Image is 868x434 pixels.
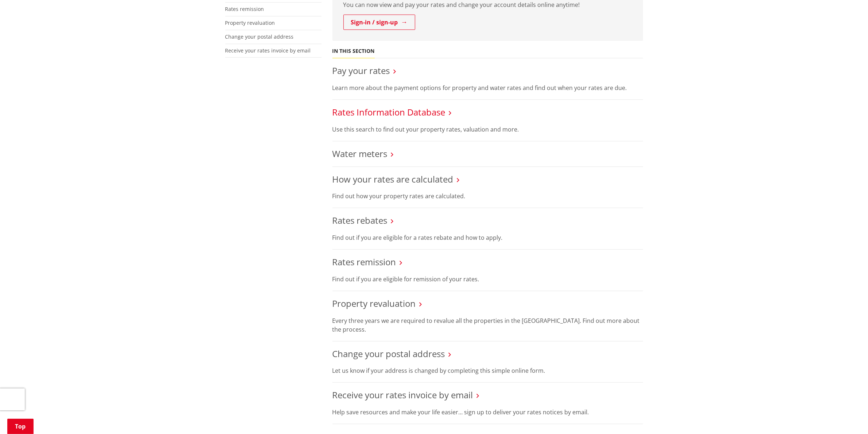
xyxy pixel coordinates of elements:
[834,403,861,430] iframe: Messenger Launcher
[7,419,34,434] a: Top
[332,214,388,226] a: Rates rebates
[332,83,643,92] p: Learn more about the payment options for property and water rates and find out when your rates ar...
[332,316,643,334] p: Every three years we are required to revalue all the properties in the [GEOGRAPHIC_DATA]. Find ou...
[332,48,375,54] h5: In this section
[332,408,643,417] p: Help save resources and make your life easier… sign up to deliver your rates notices by email.
[225,33,294,40] a: Change your postal address
[332,173,454,185] a: How your rates are calculated
[343,0,632,9] p: You can now view and pay your rates and change your account details online anytime!
[332,256,396,268] a: Rates remission
[225,5,264,12] a: Rates remission
[332,348,445,360] a: Change your postal address
[332,275,643,284] p: Find out if you are eligible for remission of your rates.
[332,297,416,309] a: Property revaluation
[343,15,415,30] a: Sign-in / sign-up
[332,192,643,200] p: Find out how your property rates are calculated.
[332,389,473,401] a: Receive your rates invoice by email
[332,366,643,375] p: Let us know if your address is changed by completing this simple online form.
[225,19,275,26] a: Property revaluation
[332,106,445,118] a: Rates Information Database
[332,64,390,77] a: Pay your rates
[225,47,311,54] a: Receive your rates invoice by email
[332,233,643,242] p: Find out if you are eligible for a rates rebate and how to apply.
[332,125,643,134] p: Use this search to find out your property rates, valuation and more.
[332,148,388,160] a: Water meters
